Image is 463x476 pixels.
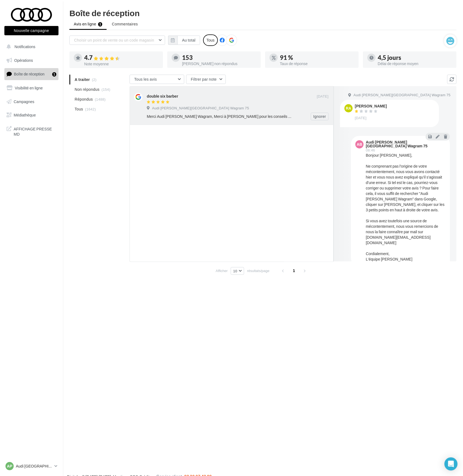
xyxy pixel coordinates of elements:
div: 4,5 jours [378,55,452,61]
button: Notifications [3,41,57,52]
span: Tous les avis [134,77,157,81]
a: AP Audi [GEOGRAPHIC_DATA] 17 [4,461,58,471]
div: Taux de réponse [280,62,354,66]
a: Campagnes [3,96,60,107]
span: 1 [290,266,298,275]
span: Notifications [14,44,35,49]
span: Tous [75,106,83,112]
div: Tous [203,34,218,46]
a: Boîte de réception1 [3,68,60,80]
div: Boîte de réception [69,9,456,17]
span: (1642) [85,107,96,111]
button: Nouvelle campagne [4,26,58,35]
div: Note moyenne [84,62,159,66]
button: Au total [168,36,200,45]
div: Open Intercom Messenger [444,457,458,471]
button: Tous les avis [130,75,184,84]
span: 08:46 [366,148,375,152]
span: Campagnes [14,99,34,104]
span: Médiathèque [14,113,36,117]
button: Ignorer [311,113,329,120]
a: Médiathèque [3,109,60,121]
span: [DATE] [317,94,329,99]
span: Répondus [75,97,93,102]
div: Bonjour [PERSON_NAME], Ne comprenant pas l'origine de votre mécontentement, nous vous avons conta... [366,153,446,262]
div: 153 [182,55,256,61]
span: Commentaires [112,21,138,27]
span: Afficher [216,268,228,273]
div: 1 [52,72,56,77]
div: double six barber [147,94,178,99]
span: Choisir un point de vente ou un code magasin [74,38,154,42]
span: [DATE] [355,116,367,121]
a: Visibilité en ligne [3,82,60,94]
span: Non répondus [75,87,99,92]
span: (1488) [95,97,106,101]
a: Opérations [3,55,60,66]
span: Boîte de réception [14,72,45,76]
span: Audi [PERSON_NAME][GEOGRAPHIC_DATA] Wagram 75 [353,93,450,98]
div: [PERSON_NAME] non répondus [182,62,256,66]
div: [PERSON_NAME] [355,104,387,108]
div: 4.7 [84,55,159,61]
span: résultats/page [247,268,269,273]
div: Merci Audi [PERSON_NAME] Wagram, Merci à [PERSON_NAME] pour les conseils et à [PERSON_NAME] pour ... [147,114,293,119]
span: AFFICHAGE PRESSE MD [14,125,56,137]
div: 91 % [280,55,354,61]
span: Opérations [14,58,33,63]
span: Visibilité en ligne [15,86,43,90]
button: 10 [231,267,244,275]
span: 10 [233,269,237,273]
button: Choisir un point de vente ou un code magasin [69,36,165,45]
span: RA [346,106,351,111]
p: Audi [GEOGRAPHIC_DATA] 17 [16,463,52,469]
span: Audi [PERSON_NAME][GEOGRAPHIC_DATA] Wagram 75 [152,106,249,111]
div: Audi [PERSON_NAME][GEOGRAPHIC_DATA] Wagram 75 [366,140,444,148]
div: Délai de réponse moyen [378,62,452,66]
a: AFFICHAGE PRESSE MD [3,123,60,139]
button: Au total [177,36,200,45]
span: AB [357,142,362,147]
button: Filtrer par note [186,75,226,84]
span: AP [7,463,12,469]
span: (154) [102,87,110,92]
